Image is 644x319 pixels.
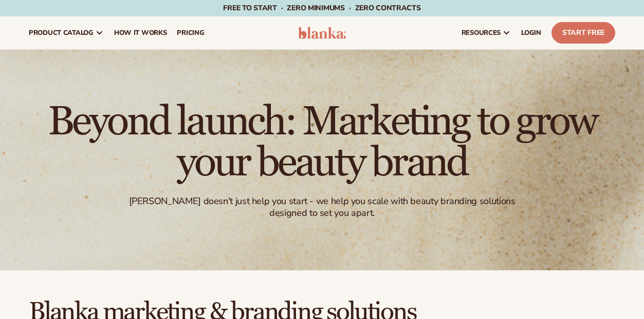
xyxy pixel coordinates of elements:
a: resources [456,16,516,49]
span: LOGIN [521,29,541,37]
span: Free to start · ZERO minimums · ZERO contracts [223,3,420,13]
h1: Beyond launch: Marketing to grow your beauty brand [40,101,605,183]
a: How It Works [109,16,172,49]
img: logo [298,27,346,39]
a: LOGIN [516,16,546,49]
a: pricing [172,16,209,49]
span: product catalog [29,29,94,37]
a: product catalog [24,16,109,49]
span: How It Works [114,29,167,37]
span: pricing [177,29,204,37]
div: [PERSON_NAME] doesn't just help you start - we help you scale with beauty branding solutions desi... [113,195,531,220]
a: Start Free [551,22,615,44]
span: resources [462,29,501,37]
